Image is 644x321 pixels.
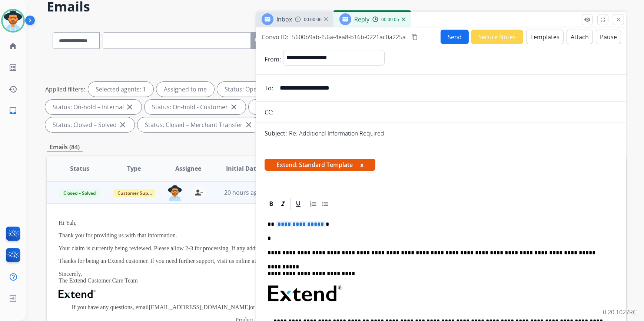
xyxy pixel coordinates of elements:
p: Hi Yah, [59,220,506,226]
div: Status: On Hold - Pending Parts [249,100,362,114]
div: Status: Closed – Merchant Transfer [137,117,260,132]
mat-icon: list_alt [9,63,17,72]
mat-icon: close [118,120,127,129]
div: Selected agents: 1 [88,82,153,97]
img: avatar [3,10,23,31]
span: Type [127,164,141,173]
button: Attach [567,30,593,44]
div: Status: On-hold – Internal [45,100,142,114]
div: Status: Open - All [217,82,290,97]
span: Assignee [175,164,201,173]
span: Inbox [276,15,292,23]
p: From: [265,55,281,64]
button: Send [441,30,469,44]
div: Underline [293,198,304,210]
p: Thanks for being an Extend customer. If you need further support, visit us online at [DOMAIN_NAME... [59,258,506,264]
mat-icon: inbox [9,106,17,115]
span: Status [70,164,89,173]
mat-icon: remove_red_eye [584,16,591,23]
button: Pause [596,30,621,44]
mat-icon: close [229,103,238,111]
div: Italic [278,198,289,210]
div: Assigned to me [156,82,214,97]
mat-icon: fullscreen [600,16,606,23]
mat-icon: home [9,42,17,51]
p: Subject: [265,129,287,138]
mat-icon: close [615,16,622,23]
button: Templates [526,30,564,44]
p: 0.20.1027RC [603,308,637,317]
span: Closed – Solved [59,189,100,197]
div: Status: Closed – Solved [45,117,135,132]
span: 00:00:05 [381,17,399,23]
div: Bold [266,198,277,210]
mat-icon: search [254,36,263,45]
p: Sincerely, The Extend Customer Care Team [59,271,506,284]
p: Convo ID: [262,33,288,41]
p: Thank you for providing us with that information. [59,232,506,239]
mat-icon: history [9,85,17,94]
span: Reply [354,15,369,23]
p: Emails (84) [47,143,83,152]
button: x [360,160,364,169]
span: 20 hours ago [224,188,261,197]
p: Re: Additional Information Required [289,129,384,138]
a: [EMAIL_ADDRESS][DOMAIN_NAME] [149,304,250,310]
p: Applied filters: [45,85,85,94]
button: Secure Notes [471,30,523,44]
div: Status: On-hold - Customer [145,100,246,114]
p: CC: [265,108,273,117]
span: 5600b9ab-f56a-4ea8-b16b-0221ac0a225a [292,33,406,41]
span: Extend: Standard Template [265,159,375,171]
span: 00:00:06 [304,17,322,23]
mat-icon: person_remove [194,188,203,197]
mat-icon: close [244,120,253,129]
mat-icon: close [125,103,134,111]
span: Initial Date [226,164,259,173]
div: Bullet List [320,198,331,210]
p: If you have any questions, email or call [PHONE_NUMBER] [DATE]-[DATE], 9am-8pm EST and [DATE] & [... [59,304,506,311]
div: Ordered List [308,198,319,210]
img: Extend Logo [59,290,96,298]
img: agent-avatar [167,185,182,201]
mat-icon: content_copy [411,34,418,40]
span: Customer Support [113,189,161,197]
p: Your claim is currently being reviewed. Please allow 2-3 for processing. If any additional inform... [59,245,506,252]
p: To: [265,84,273,93]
